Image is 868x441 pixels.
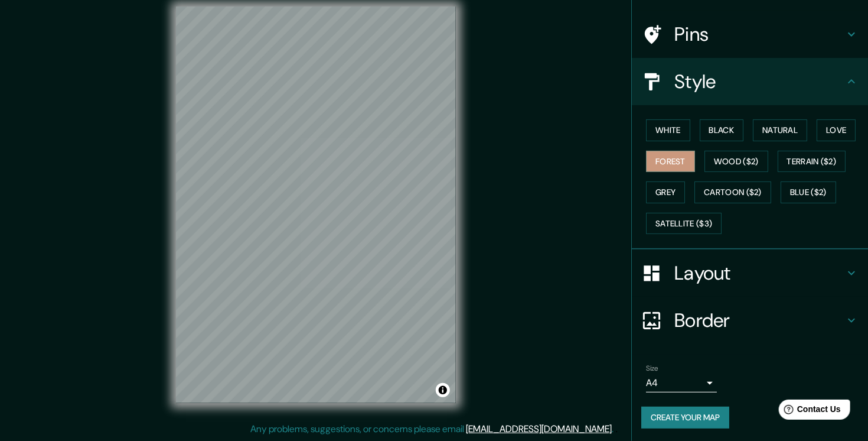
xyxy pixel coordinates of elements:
button: Blue ($2) [781,181,836,203]
div: Layout [632,249,868,297]
div: Pins [632,11,868,58]
label: Size [646,364,658,374]
h4: Style [674,70,844,93]
button: Forest [646,151,695,173]
div: Border [632,297,868,344]
button: Wood ($2) [704,151,768,173]
h4: Border [674,309,844,332]
p: Any problems, suggestions, or concerns please email . [250,422,614,436]
button: Grey [646,181,685,203]
iframe: Help widget launcher [763,395,855,428]
div: Style [632,58,868,105]
h4: Layout [674,261,844,285]
div: . [614,422,615,436]
button: Black [700,119,744,141]
button: Create your map [641,407,729,429]
a: [EMAIL_ADDRESS][DOMAIN_NAME] [466,423,612,435]
button: Love [817,119,856,141]
h4: Pins [674,22,844,46]
div: A4 [646,374,717,393]
canvas: Map [176,7,456,403]
button: White [646,119,690,141]
button: Toggle attribution [436,383,450,397]
button: Natural [753,119,807,141]
button: Cartoon ($2) [694,181,771,203]
button: Satellite ($3) [646,213,722,235]
button: Terrain ($2) [778,151,846,173]
div: . [615,422,618,436]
